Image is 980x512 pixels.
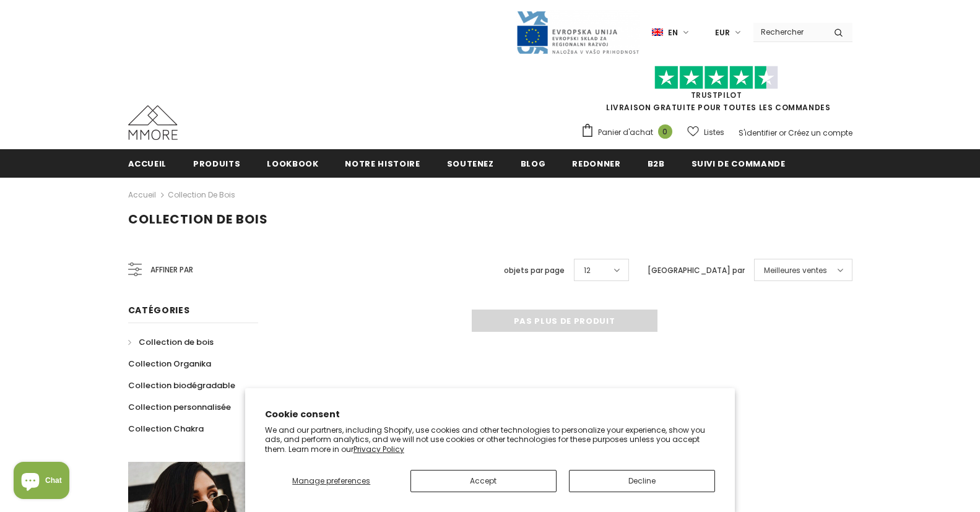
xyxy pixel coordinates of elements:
[128,396,231,418] a: Collection personnalisée
[128,188,156,202] a: Accueil
[581,71,852,113] span: LIVRAISON GRATUITE POUR TOUTES LES COMMANDES
[128,149,167,177] a: Accueil
[139,336,214,348] span: Collection de bois
[648,264,745,277] label: [GEOGRAPHIC_DATA] par
[345,149,420,177] a: Notre histoire
[504,264,565,277] label: objets par page
[128,401,231,413] span: Collection personnalisée
[739,128,777,138] a: S'identifier
[581,123,679,142] a: Panier d'achat 0
[168,189,235,200] a: Collection de bois
[128,158,167,170] span: Accueil
[128,418,204,440] a: Collection Chakra
[648,149,665,177] a: B2B
[648,158,665,170] span: B2B
[353,444,404,454] a: Privacy Policy
[265,408,716,421] h2: Cookie consent
[753,23,825,41] input: Search Site
[572,158,620,170] span: Redonner
[569,470,715,492] button: Decline
[193,158,240,170] span: Produits
[652,27,663,38] img: i-lang-1.png
[715,27,730,39] span: EUR
[345,158,420,170] span: Notre histoire
[516,10,640,55] img: Javni Razpis
[668,27,678,39] span: en
[692,158,786,170] span: Suivi de commande
[128,380,235,391] span: Collection biodégradable
[598,126,653,139] span: Panier d'achat
[687,121,724,143] a: Listes
[150,263,193,277] span: Affiner par
[128,105,178,140] img: Cas MMORE
[704,126,724,139] span: Listes
[447,149,494,177] a: soutenez
[292,475,370,486] span: Manage preferences
[193,149,240,177] a: Produits
[128,423,204,435] span: Collection Chakra
[447,158,494,170] span: soutenez
[521,158,546,170] span: Blog
[788,128,852,138] a: Créez un compte
[658,124,672,139] span: 0
[692,149,786,177] a: Suivi de commande
[572,149,620,177] a: Redonner
[410,470,557,492] button: Accept
[516,27,640,37] a: Javni Razpis
[128,210,268,228] span: Collection de bois
[128,358,211,370] span: Collection Organika
[10,462,73,502] inbox-online-store-chat: Shopify online store chat
[764,264,827,277] span: Meilleures ventes
[267,149,318,177] a: Lookbook
[654,66,778,90] img: Faites confiance aux étoiles pilotes
[128,353,211,375] a: Collection Organika
[128,331,214,353] a: Collection de bois
[128,375,235,396] a: Collection biodégradable
[779,128,786,138] span: or
[128,304,190,316] span: Catégories
[691,90,742,100] a: TrustPilot
[265,425,716,454] p: We and our partners, including Shopify, use cookies and other technologies to personalize your ex...
[584,264,591,277] span: 12
[265,470,398,492] button: Manage preferences
[267,158,318,170] span: Lookbook
[521,149,546,177] a: Blog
